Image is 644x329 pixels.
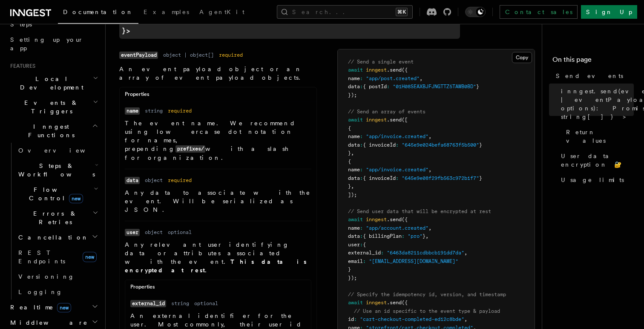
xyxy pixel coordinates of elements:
[348,84,360,89] span: data
[125,229,140,236] code: user
[348,175,360,181] span: data
[420,75,423,81] span: ,
[558,84,634,124] a: inngest.send(eventPayload | eventPayload[], options): Promise<{ ids: string[] }>
[566,128,634,145] span: Return values
[7,98,93,115] span: Events & Triggers
[348,208,491,214] span: // Send user data that will be encrypted at rest
[366,300,387,306] span: inngest
[57,303,71,312] span: new
[387,250,464,256] span: "6463da8211cdbbcb191dd7da"
[348,125,351,131] span: {
[144,9,189,15] span: Examples
[428,167,431,173] span: ,
[15,209,92,226] span: Errors & Retries
[476,84,479,89] span: }
[168,177,192,184] dd: required
[479,175,482,181] span: }
[363,233,402,239] span: { billingPlan
[363,84,387,89] span: { postId
[558,172,634,188] a: Usage limits
[348,117,363,123] span: await
[360,225,363,231] span: :
[145,177,163,184] dd: object
[168,229,192,236] dd: optional
[277,5,413,19] button: Search...⌘K
[145,229,163,236] dd: object
[552,68,634,84] a: Send events
[425,233,428,239] span: ,
[125,119,311,162] p: The event name. We recommend using lowercase dot notation for names, prepending with a slash for ...
[348,150,351,156] span: }
[369,258,458,264] span: "[EMAIL_ADDRESS][DOMAIN_NAME]"
[348,266,351,272] span: }
[18,249,65,265] span: REST Endpoints
[348,67,363,73] span: await
[402,117,408,123] span: ([
[366,133,428,139] span: "app/invoice.created"
[125,107,140,115] code: name
[58,3,138,24] a: Documentation
[7,300,100,315] button: Realtimenew
[15,230,100,245] button: Cancellation
[387,216,402,222] span: .send
[15,143,100,158] a: Overview
[119,12,460,39] a: inngest.send(eventPayload | eventPayload[], options): Promise<{ ids: string[] }>
[366,225,428,231] span: "app/account.created"
[552,55,634,68] h4: On this page
[479,142,482,148] span: }
[464,316,467,322] span: ,
[63,9,133,15] span: Documentation
[408,233,423,239] span: "pro"
[120,91,316,101] div: Properties
[387,84,390,89] span: :
[15,233,89,242] span: Cancellation
[15,185,94,202] span: Flow Control
[348,242,360,248] span: user
[348,75,360,81] span: name
[423,233,425,239] span: }
[69,194,83,203] span: new
[393,84,476,89] span: "01H08SEAXBJFJNGTTZ5TAWB0BD"
[194,300,218,307] dd: optional
[556,72,623,80] span: Send events
[348,133,360,139] span: name
[366,167,428,173] span: "app/invoice.created"
[7,143,100,300] div: Inngest Functions
[125,240,311,274] p: Any relevant user identifying data or attributes associated with the event.
[138,3,194,23] a: Examples
[387,300,402,306] span: .send
[348,225,360,231] span: name
[15,206,100,230] button: Errors & Retries
[348,275,357,281] span: });
[348,59,414,65] span: // Send a single event
[7,63,35,69] span: Features
[348,300,363,306] span: await
[360,233,363,239] span: :
[360,167,363,173] span: :
[348,109,425,115] span: // Send an array of events
[348,167,360,173] span: name
[125,188,311,214] p: Any data to associate with the event. Will be serialized as JSON.
[125,283,311,294] div: Properties
[500,5,578,19] a: Contact sales
[563,124,634,148] a: Return values
[10,36,83,52] span: Setting up your app
[348,159,351,164] span: {
[7,71,100,95] button: Local Development
[402,233,405,239] span: :
[366,216,387,222] span: inngest
[125,177,140,184] code: data
[402,175,479,181] span: "645e9e08f29fb563c972b1f7"
[348,233,360,239] span: data
[464,250,467,256] span: ,
[199,9,244,15] span: AgentKit
[7,119,100,143] button: Inngest Functions
[402,216,408,222] span: ({
[7,122,92,139] span: Inngest Functions
[363,142,396,148] span: { invoiceId
[360,133,363,139] span: :
[428,133,431,139] span: ,
[7,32,100,56] a: Setting up your app
[351,150,354,156] span: ,
[7,318,88,327] span: Middleware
